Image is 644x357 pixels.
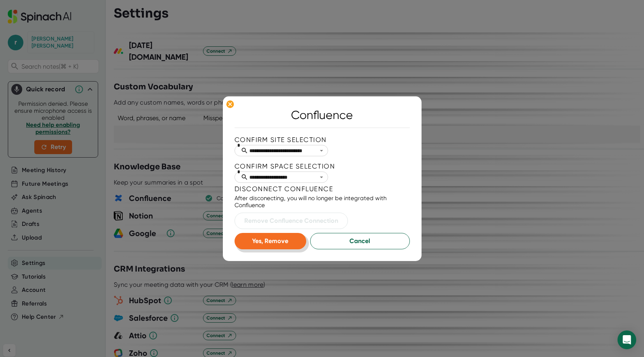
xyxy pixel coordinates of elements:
button: Yes, Remove [235,233,307,249]
button: Open [317,172,326,181]
div: After disconecting, you will no longer be integrated with Confluence [235,195,410,209]
div: Open Intercom Messenger [618,330,636,349]
span: Remove Confluence Connection [244,216,338,226]
button: Cancel [310,233,409,249]
div: Confirm Space Selection [235,162,410,170]
div: Confluence [291,108,353,122]
div: Disconnect Confluence [235,185,410,193]
button: Remove Confluence Connection [235,213,348,229]
div: Confirm Site Selection [235,136,410,144]
span: Yes, Remove [252,237,288,245]
span: Cancel [320,236,400,246]
button: Open [317,146,326,155]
